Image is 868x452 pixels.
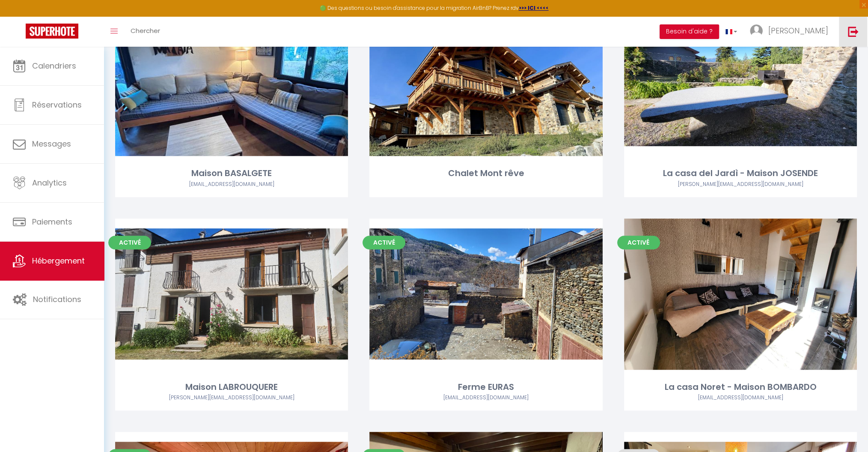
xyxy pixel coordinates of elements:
a: >>> ICI <<<< [519,4,549,12]
div: Airbnb [369,394,602,402]
div: Airbnb [624,394,857,402]
span: Paiements [32,216,72,227]
div: Airbnb [115,180,348,189]
span: Activé [363,236,405,249]
div: Chalet Mont rêve [369,167,602,180]
a: Chercher [124,17,166,47]
span: Chercher [131,26,160,35]
span: Analytics [32,177,67,188]
div: Airbnb [624,180,857,189]
span: Notifications [33,294,81,305]
button: Besoin d'aide ? [660,24,719,39]
div: Maison BASALGETE [115,167,348,180]
span: [PERSON_NAME] [768,25,828,36]
span: Calendriers [32,60,76,71]
span: Activé [108,236,151,249]
img: ... [750,24,763,37]
span: Messages [32,138,71,149]
span: Hébergement [32,255,85,266]
div: Maison LABROUQUERE [115,380,348,394]
span: Activé [617,236,660,249]
img: Super Booking [26,24,78,39]
div: Airbnb [115,394,348,402]
div: La casa Noret - Maison BOMBARDO [624,380,857,394]
div: La casa del Jardì - Maison JOSENDE [624,167,857,180]
a: ... [PERSON_NAME] [743,17,839,47]
span: Réservations [32,99,82,110]
div: Ferme EURAS [369,380,602,394]
img: logout [848,26,859,37]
